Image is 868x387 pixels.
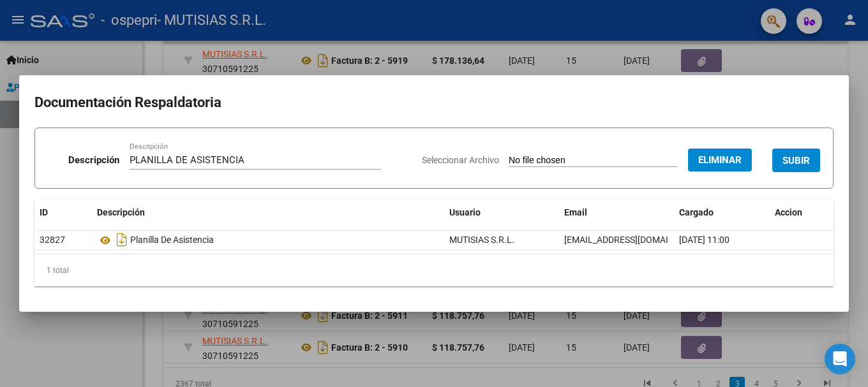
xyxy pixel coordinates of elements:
[688,149,752,172] button: Eliminar
[449,235,514,245] span: MUTISIAS S.R.L.
[679,207,714,217] span: Cargado
[40,207,48,217] span: ID
[775,207,802,217] span: Accion
[422,155,499,165] span: Seleccionar Archivo
[564,235,706,245] span: [EMAIL_ADDRESS][DOMAIN_NAME]
[564,207,587,217] span: Email
[68,153,119,168] p: Descripción
[97,207,145,217] span: Descripción
[97,230,439,250] div: Planilla De Asistencia
[772,149,820,172] button: SUBIR
[114,230,130,250] i: Descargar documento
[40,235,65,245] span: 32827
[782,155,810,166] span: SUBIR
[698,154,742,166] span: Eliminar
[825,344,855,374] div: Open Intercom Messenger
[770,199,834,226] datatable-header-cell: Accion
[559,199,674,226] datatable-header-cell: Email
[34,254,834,286] div: 1 total
[92,199,444,226] datatable-header-cell: Descripción
[34,91,834,115] h2: Documentación Respaldatoria
[444,199,559,226] datatable-header-cell: Usuario
[449,207,481,217] span: Usuario
[674,199,770,226] datatable-header-cell: Cargado
[679,235,730,245] span: [DATE] 11:00
[34,199,92,226] datatable-header-cell: ID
